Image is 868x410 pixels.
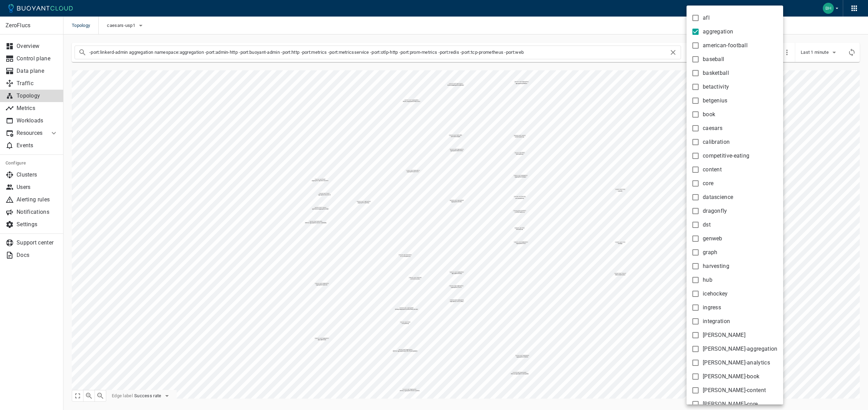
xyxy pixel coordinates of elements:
span: betgenius [703,97,728,104]
span: [PERSON_NAME] [703,332,746,339]
span: content [703,166,722,173]
span: calibration [703,139,730,146]
span: [PERSON_NAME]-aggregation [703,346,778,352]
span: [PERSON_NAME]-core [703,401,758,408]
span: american-football [703,42,748,49]
span: genweb [703,235,722,242]
span: dragonfly [703,208,727,214]
span: baseball [703,56,724,63]
span: basketball [703,70,729,77]
span: core [703,180,713,187]
span: datascience [703,194,733,201]
span: graph [703,249,718,256]
span: integration [703,318,730,325]
span: [PERSON_NAME]-content [703,387,766,394]
span: caesars [703,125,722,132]
span: harvesting [703,263,729,270]
span: icehockey [703,290,728,297]
span: dst [703,221,711,228]
span: aggregation [703,28,733,35]
span: [PERSON_NAME]-book [703,373,759,380]
span: book [703,111,715,118]
span: afl [703,14,710,21]
span: [PERSON_NAME]-analytics [703,359,770,366]
span: betactivity [703,83,729,90]
span: ingress [703,304,721,311]
span: hub [703,277,712,283]
span: competitive-eating [703,152,749,159]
